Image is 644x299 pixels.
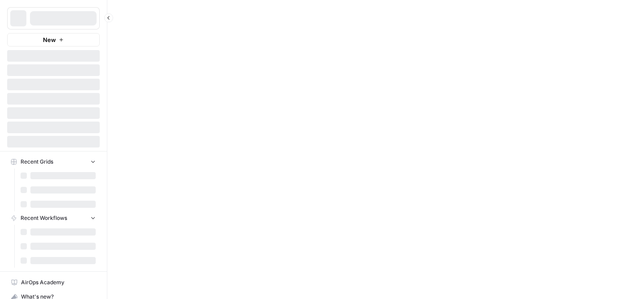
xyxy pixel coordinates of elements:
[7,33,100,46] button: New
[21,278,96,286] span: AirOps Academy
[21,214,67,222] span: Recent Workflows
[7,275,100,290] a: AirOps Academy
[43,35,56,44] span: New
[7,211,100,225] button: Recent Workflows
[7,155,100,168] button: Recent Grids
[21,158,53,166] span: Recent Grids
